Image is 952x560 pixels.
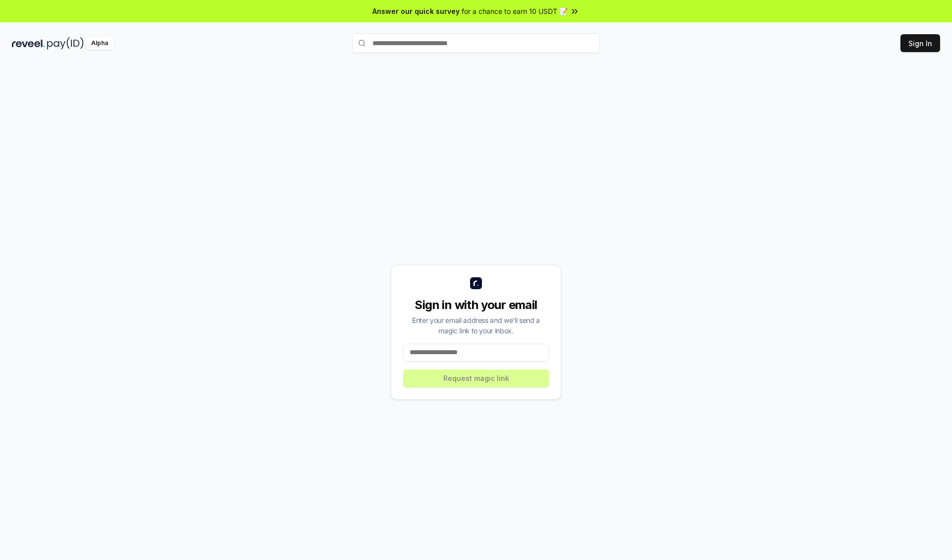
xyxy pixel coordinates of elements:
div: Sign in with your email [403,297,549,313]
img: pay_id [47,37,84,50]
div: Alpha [86,37,114,50]
span: Answer our quick survey [372,6,460,16]
span: for a chance to earn 10 USDT 📝 [462,6,568,16]
img: logo_small [470,277,482,289]
button: Sign In [900,34,940,52]
img: reveel_dark [12,37,45,50]
div: Enter your email address and we’ll send a magic link to your inbox. [403,315,549,336]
